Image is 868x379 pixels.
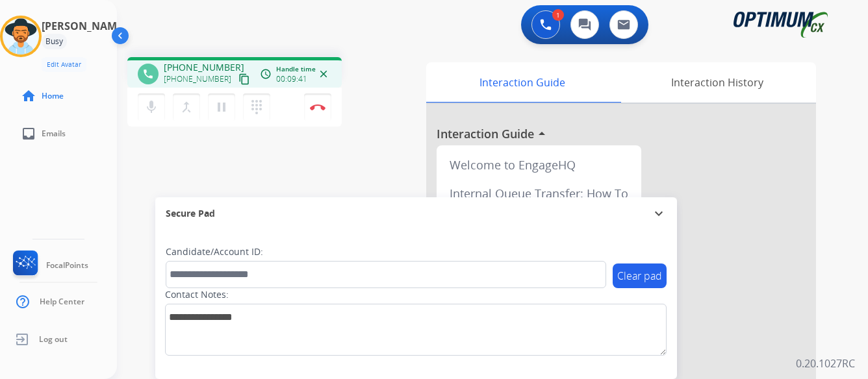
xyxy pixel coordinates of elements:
[179,99,194,115] mat-icon: merge_type
[651,206,667,221] mat-icon: expand_more
[40,297,84,307] span: Help Center
[552,9,564,21] div: 1
[442,179,636,208] div: Internal Queue Transfer: How To
[260,68,272,80] mat-icon: access_time
[164,74,231,84] span: [PHONE_NUMBER]
[249,99,264,115] mat-icon: dialpad
[3,18,39,55] img: avatar
[276,74,307,84] span: 00:09:41
[426,62,618,103] div: Interaction Guide
[214,99,229,115] mat-icon: pause
[613,263,667,288] button: Clear pad
[39,334,68,345] span: Log out
[164,61,244,74] span: [PHONE_NUMBER]
[46,260,88,271] span: FocalPoints
[618,62,816,103] div: Interaction History
[318,68,329,80] mat-icon: close
[276,64,316,74] span: Handle time
[442,151,636,179] div: Welcome to EngageHQ
[42,128,66,139] span: Emails
[10,251,88,280] a: FocalPoints
[42,57,86,72] button: Edit Avatar
[42,34,67,49] div: Busy
[144,99,159,115] mat-icon: mic
[796,356,855,371] p: 0.20.1027RC
[21,126,36,141] mat-icon: inbox
[310,104,325,110] img: control
[165,288,229,301] label: Contact Notes:
[166,245,263,258] label: Candidate/Account ID:
[238,73,250,85] mat-icon: content_copy
[166,207,215,220] span: Secure Pad
[42,18,126,34] h3: [PERSON_NAME]
[21,88,36,104] mat-icon: home
[142,68,154,80] mat-icon: phone
[42,91,64,101] span: Home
